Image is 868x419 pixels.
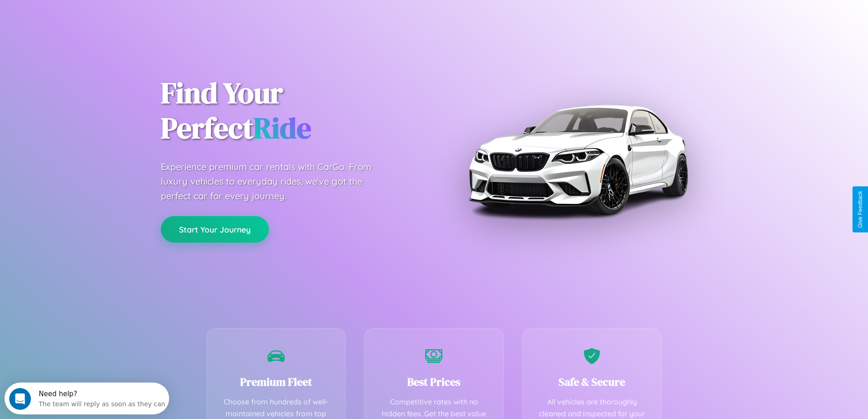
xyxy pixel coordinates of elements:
div: Give Feedback [857,191,863,228]
iframe: Intercom live chat [9,388,31,410]
p: Experience premium car rentals with CarGo. From luxury vehicles to everyday rides, we've got the ... [161,160,389,203]
iframe: Intercom live chat discovery launcher [5,383,169,414]
button: Start Your Journey [161,216,269,243]
h3: Safe & Secure [536,374,648,389]
img: Premium BMW car rental vehicle [464,46,692,274]
div: The team will reply as soon as they can [34,15,161,25]
div: Open Intercom Messenger [4,4,169,29]
span: Ride [253,108,311,148]
h3: Best Prices [378,374,490,389]
div: Need help? [34,8,161,15]
h1: Find Your Perfect [161,76,421,146]
h3: Premium Fleet [221,374,332,389]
